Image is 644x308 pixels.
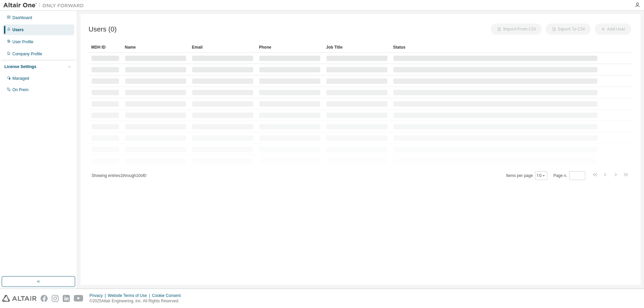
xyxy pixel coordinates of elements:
div: License Settings [4,64,36,69]
img: instagram.svg [52,295,59,302]
div: Name [125,42,186,53]
img: linkedin.svg [63,295,70,302]
button: Add User [595,23,631,35]
div: Email [192,42,254,53]
div: Website Terms of Use [108,293,152,298]
div: MDH ID [91,42,119,53]
button: Export To CSV [546,23,591,35]
img: facebook.svg [41,295,48,302]
div: Privacy [90,293,108,298]
div: Job Title [326,42,388,53]
img: Altair One [3,2,87,9]
div: Managed [12,76,29,81]
button: 10 [537,173,546,178]
img: youtube.svg [74,295,84,302]
button: Import From CSV [491,23,542,35]
div: Status [393,42,598,53]
span: Items per page [506,171,547,180]
span: Users (0) [89,25,117,33]
div: Phone [259,42,321,53]
div: Company Profile [12,51,42,57]
img: altair_logo.svg [2,295,37,302]
div: User Profile [12,39,34,45]
div: Cookie Consent [152,293,184,298]
p: © 2025 Altair Engineering, Inc. All Rights Reserved. [90,298,185,304]
div: Dashboard [12,15,32,20]
div: On Prem [12,87,29,93]
span: Showing entries 1 through 10 of 0 [92,173,146,178]
span: Page n. [553,171,585,180]
div: Users [12,27,23,33]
